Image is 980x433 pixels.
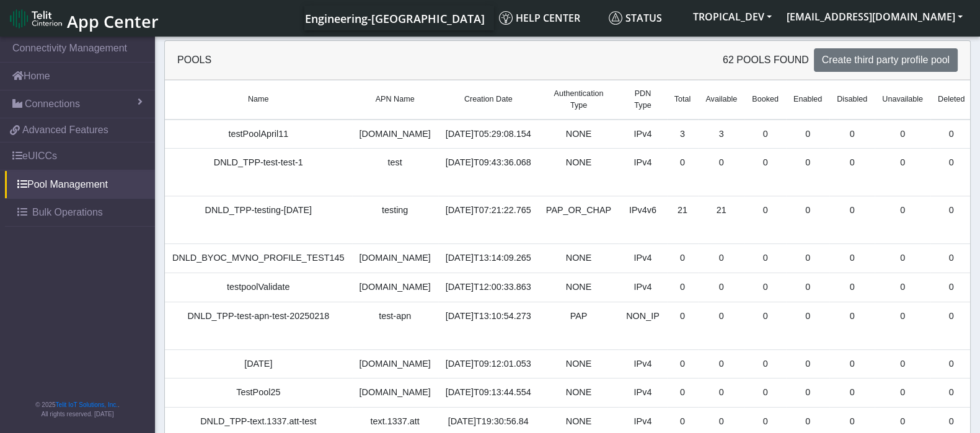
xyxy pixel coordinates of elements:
[744,196,786,244] td: 0
[875,349,930,378] td: 0
[793,94,822,105] span: Enabled
[376,94,415,105] span: APN Name
[723,53,809,68] span: 62 pools found
[446,204,531,217] div: [DATE]T07:21:22.765
[786,302,829,349] td: 0
[626,281,660,294] div: IPv4
[56,401,118,408] a: Telit IoT Solutions, Inc.
[786,149,829,196] td: 0
[698,244,744,273] td: 0
[744,378,786,408] td: 0
[546,251,611,265] div: NONE
[165,302,352,349] td: DNLD_TPP-test-apn-test-20250218
[875,120,930,149] td: 0
[360,415,431,429] div: text.1337.att
[626,156,660,170] div: IPv4
[446,415,531,429] div: [DATE]T19:30:56.84
[360,310,431,323] div: test-apn
[829,120,875,149] td: 0
[626,251,660,265] div: IPv4
[674,94,691,105] span: Total
[499,11,580,25] span: Help center
[930,378,972,408] td: 0
[446,251,531,265] div: [DATE]T13:14:09.265
[626,204,660,217] div: IPv4v6
[360,386,431,400] div: [DOMAIN_NAME]
[882,94,923,105] span: Unavailable
[875,149,930,196] td: 0
[667,244,699,273] td: 0
[930,120,972,149] td: 0
[305,11,485,26] span: Engineering-[GEOGRAPHIC_DATA]
[609,11,662,25] span: Status
[360,251,431,265] div: [DOMAIN_NAME]
[546,415,611,429] div: NONE
[875,244,930,273] td: 0
[930,302,972,349] td: 0
[930,196,972,244] td: 0
[930,349,972,378] td: 0
[446,128,531,141] div: [DATE]T05:29:08.154
[626,357,660,371] div: IPv4
[360,204,431,217] div: testing
[667,302,699,349] td: 0
[22,123,108,138] span: Advanced Features
[165,149,352,196] td: DNLD_TPP-test-test-1
[829,273,875,302] td: 0
[626,310,660,323] div: NON_IP
[698,196,744,244] td: 21
[786,349,829,378] td: 0
[744,120,786,149] td: 0
[667,378,699,408] td: 0
[604,6,686,30] a: Status
[165,378,352,408] td: TestPool25
[822,55,950,65] span: Create third party profile pool
[930,244,972,273] td: 0
[875,273,930,302] td: 0
[626,128,660,141] div: IPv4
[360,357,431,371] div: [DOMAIN_NAME]
[626,88,660,112] span: PDN Type
[667,149,699,196] td: 0
[546,204,611,217] div: PAP_OR_CHAP
[744,273,786,302] td: 0
[930,273,972,302] td: 0
[786,378,829,408] td: 0
[464,94,513,105] span: Creation Date
[698,302,744,349] td: 0
[165,349,352,378] td: [DATE]
[10,5,157,32] a: App Center
[248,94,269,105] span: Name
[875,302,930,349] td: 0
[304,6,484,30] a: Your current platform instance
[626,386,660,400] div: IPv4
[829,378,875,408] td: 0
[446,310,531,323] div: [DATE]T13:10:54.273
[546,386,611,400] div: NONE
[744,302,786,349] td: 0
[546,128,611,141] div: NONE
[837,94,867,105] span: Disabled
[786,273,829,302] td: 0
[165,196,352,244] td: DNLD_TPP-testing-[DATE]
[667,349,699,378] td: 0
[786,120,829,149] td: 0
[494,6,604,30] a: Help center
[667,196,699,244] td: 21
[360,156,431,170] div: test
[165,120,352,149] td: testPoolApril11
[829,149,875,196] td: 0
[546,88,611,112] span: Authentication Type
[165,273,352,302] td: testpoolValidate
[698,273,744,302] td: 0
[168,53,568,68] div: Pools
[546,357,611,371] div: NONE
[165,244,352,273] td: DNLD_BYOC_MVNO_PROFILE_TEST145
[744,244,786,273] td: 0
[744,349,786,378] td: 0
[875,196,930,244] td: 0
[786,244,829,273] td: 0
[626,415,660,429] div: IPv4
[829,349,875,378] td: 0
[698,349,744,378] td: 0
